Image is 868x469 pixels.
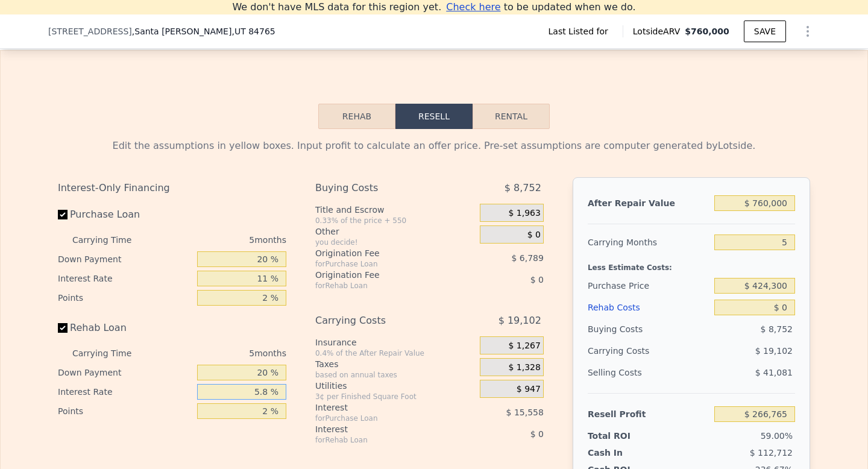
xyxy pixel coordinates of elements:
[58,382,192,401] div: Interest Rate
[72,230,151,250] div: Carrying Time
[549,25,613,37] span: Last Listed for
[506,408,544,417] span: $ 15,558
[315,401,450,414] div: Interest
[588,192,709,214] div: After Repair Value
[58,269,192,288] div: Interest Rate
[315,370,475,380] div: based on annual taxes
[315,225,475,238] div: Other
[58,401,192,421] div: Points
[588,447,663,459] div: Cash In
[527,230,541,241] span: $ 0
[315,177,450,199] div: Buying Costs
[132,25,275,37] span: , Santa [PERSON_NAME]
[498,310,541,332] span: $ 19,102
[58,317,192,339] label: Rehab Loan
[315,348,475,358] div: 0.4% of the After Repair Value
[315,380,475,392] div: Utilities
[588,231,709,253] div: Carrying Months
[315,269,450,281] div: Origination Fee
[315,392,475,401] div: 3¢ per Finished Square Foot
[508,208,540,219] span: $ 1,963
[58,177,286,199] div: Interest-Only Financing
[315,310,450,332] div: Carrying Costs
[588,340,663,362] div: Carrying Costs
[446,1,500,13] span: Check here
[588,403,709,425] div: Resell Profit
[761,324,793,334] span: $ 8,752
[508,362,540,373] span: $ 1,328
[755,368,793,377] span: $ 41,081
[72,344,151,363] div: Carrying Time
[588,253,795,275] div: Less Estimate Costs:
[508,341,540,351] span: $ 1,267
[58,210,68,219] input: Purchase Loan
[58,288,192,307] div: Points
[315,247,450,259] div: Origination Fee
[750,448,793,458] span: $ 112,712
[231,27,275,36] span: , UT 84765
[588,275,709,297] div: Purchase Price
[473,104,550,129] button: Rental
[58,363,192,382] div: Down Payment
[796,19,820,43] button: Show Options
[530,275,544,285] span: $ 0
[315,259,450,269] div: for Purchase Loan
[58,204,192,225] label: Purchase Loan
[315,238,475,247] div: you decide!
[588,430,663,442] div: Total ROI
[588,318,709,340] div: Buying Costs
[505,177,541,199] span: $ 8,752
[58,139,810,153] div: Edit the assumptions in yellow boxes. Input profit to calculate an offer price. Pre-set assumptio...
[315,414,450,423] div: for Purchase Loan
[755,346,793,356] span: $ 19,102
[315,423,450,435] div: Interest
[318,104,395,129] button: Rehab
[315,435,450,445] div: for Rehab Loan
[517,384,541,395] span: $ 947
[156,230,286,250] div: 5 months
[58,250,192,269] div: Down Payment
[530,429,544,439] span: $ 0
[315,336,475,348] div: Insurance
[315,204,475,216] div: Title and Escrow
[588,362,709,383] div: Selling Costs
[588,297,709,318] div: Rehab Costs
[315,216,475,225] div: 0.33% of the price + 550
[315,358,475,370] div: Taxes
[633,25,685,37] span: Lotside ARV
[48,25,132,37] span: [STREET_ADDRESS]
[761,431,793,441] span: 59.00%
[685,27,729,36] span: $760,000
[744,20,786,42] button: SAVE
[156,344,286,363] div: 5 months
[58,323,68,333] input: Rehab Loan
[511,253,543,263] span: $ 6,789
[315,281,450,291] div: for Rehab Loan
[395,104,473,129] button: Resell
